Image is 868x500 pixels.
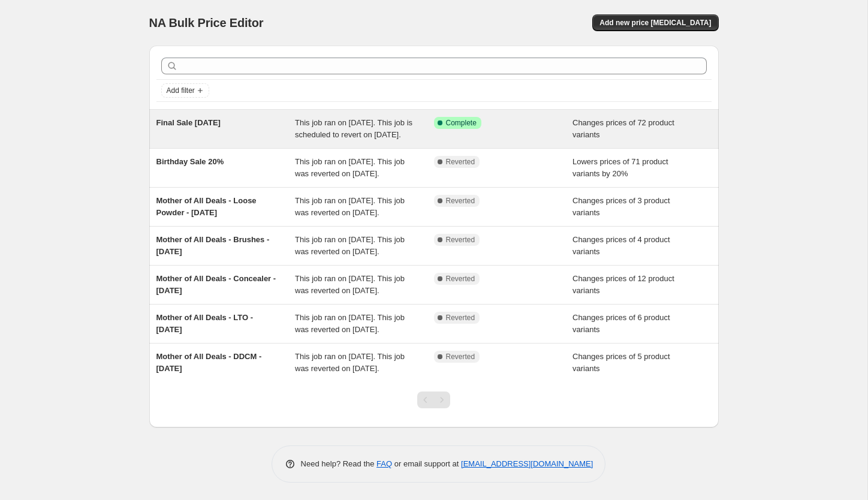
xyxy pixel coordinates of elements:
[295,352,405,373] span: This job ran on [DATE]. This job was reverted on [DATE].
[572,157,668,178] span: Lowers prices of 71 product variants by 20%
[461,459,593,468] a: [EMAIL_ADDRESS][DOMAIN_NAME]
[572,313,670,334] span: Changes prices of 6 product variants
[156,118,221,127] span: Final Sale [DATE]
[572,352,670,373] span: Changes prices of 5 product variants
[295,157,405,178] span: This job ran on [DATE]. This job was reverted on [DATE].
[599,18,711,28] span: Add new price [MEDICAL_DATA]
[572,196,670,217] span: Changes prices of 3 product variants
[446,274,475,284] span: Reverted
[295,274,405,295] span: This job ran on [DATE]. This job was reverted on [DATE].
[592,14,718,31] button: Add new price [MEDICAL_DATA]
[156,157,224,166] span: Birthday Sale 20%
[149,16,264,29] span: NA Bulk Price Editor
[295,313,405,334] span: This job ran on [DATE]. This job was reverted on [DATE].
[167,86,195,95] span: Add filter
[446,118,477,128] span: Complete
[295,118,412,139] span: This job ran on [DATE]. This job is scheduled to revert on [DATE].
[295,235,405,256] span: This job ran on [DATE]. This job was reverted on [DATE].
[161,83,209,98] button: Add filter
[572,235,670,256] span: Changes prices of 4 product variants
[156,274,276,295] span: Mother of All Deals - Concealer - [DATE]
[446,313,475,323] span: Reverted
[446,196,475,206] span: Reverted
[572,118,674,139] span: Changes prices of 72 product variants
[156,235,270,256] span: Mother of All Deals - Brushes - [DATE]
[156,313,254,334] span: Mother of All Deals - LTO - [DATE]
[572,274,674,295] span: Changes prices of 12 product variants
[446,157,475,167] span: Reverted
[417,391,450,408] nav: Pagination
[156,352,262,373] span: Mother of All Deals - DDCM - [DATE]
[156,196,257,217] span: Mother of All Deals - Loose Powder - [DATE]
[376,459,392,468] a: FAQ
[392,459,461,468] span: or email support at
[301,459,377,468] span: Need help? Read the
[295,196,405,217] span: This job ran on [DATE]. This job was reverted on [DATE].
[446,235,475,245] span: Reverted
[446,352,475,362] span: Reverted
